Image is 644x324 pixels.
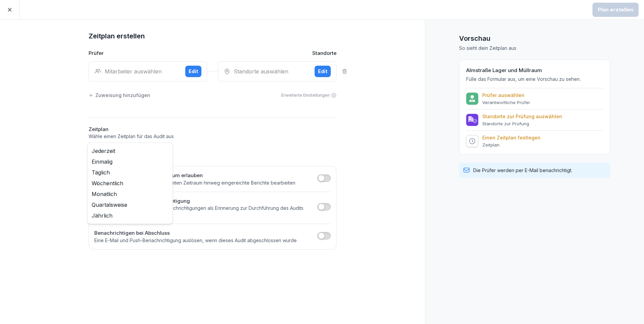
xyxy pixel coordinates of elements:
div: Plan erstellen [598,6,633,13]
span: Einmalig [92,158,112,166]
div: Edit [189,68,198,75]
span: Jährlich [92,212,112,220]
span: Wöchentlich [92,179,123,187]
div: Edit [318,68,327,75]
span: Quartalsweise [92,201,127,209]
span: Jederzeit [92,147,115,155]
span: Täglich [92,168,110,176]
span: Monatlich [92,190,117,198]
